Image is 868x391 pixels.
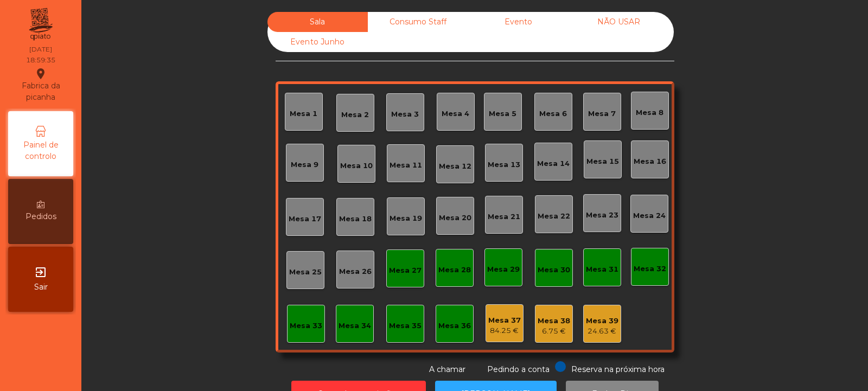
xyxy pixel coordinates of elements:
[339,266,372,277] div: Mesa 26
[25,211,56,222] span: Pedidos
[439,161,471,172] div: Mesa 12
[34,281,48,293] span: Sair
[539,108,567,119] div: Mesa 6
[439,213,471,223] div: Mesa 20
[429,364,465,374] span: A chamar
[487,364,550,374] span: Pedindo a conta
[537,158,570,169] div: Mesa 14
[489,108,516,119] div: Mesa 5
[389,265,422,276] div: Mesa 27
[636,107,663,118] div: Mesa 8
[339,321,371,331] div: Mesa 34
[341,110,369,120] div: Mesa 2
[634,264,666,274] div: Mesa 32
[291,159,318,170] div: Mesa 9
[488,159,520,170] div: Mesa 13
[267,12,368,32] div: Sala
[586,156,619,167] div: Mesa 15
[26,55,55,65] div: 18:59:35
[390,213,422,224] div: Mesa 19
[488,315,521,326] div: Mesa 37
[586,316,618,326] div: Mesa 39
[34,266,47,279] i: exit_to_app
[588,108,616,119] div: Mesa 7
[438,265,471,275] div: Mesa 28
[339,214,372,225] div: Mesa 18
[390,160,422,171] div: Mesa 11
[634,156,666,167] div: Mesa 16
[290,321,322,331] div: Mesa 33
[488,325,521,336] div: 84.25 €
[488,211,520,222] div: Mesa 21
[289,214,321,225] div: Mesa 17
[586,326,618,337] div: 24.63 €
[340,161,373,171] div: Mesa 10
[571,364,665,374] span: Reserva na próxima hora
[569,12,669,32] div: NÃO USAR
[27,5,54,43] img: qpiato
[290,108,317,119] div: Mesa 1
[11,139,71,162] span: Painel de controlo
[487,264,520,275] div: Mesa 29
[538,316,570,326] div: Mesa 38
[586,264,618,275] div: Mesa 31
[633,210,666,221] div: Mesa 24
[538,265,570,275] div: Mesa 30
[34,67,47,80] i: location_on
[438,321,471,331] div: Mesa 36
[289,267,322,278] div: Mesa 25
[389,321,422,331] div: Mesa 35
[468,12,569,32] div: Evento
[538,326,570,337] div: 6.75 €
[29,44,52,54] div: [DATE]
[538,211,570,222] div: Mesa 22
[442,108,469,119] div: Mesa 4
[267,32,368,52] div: Evento Junho
[391,109,419,120] div: Mesa 3
[9,67,73,103] div: Fabrica da picanha
[586,210,618,221] div: Mesa 23
[368,12,468,32] div: Consumo Staff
